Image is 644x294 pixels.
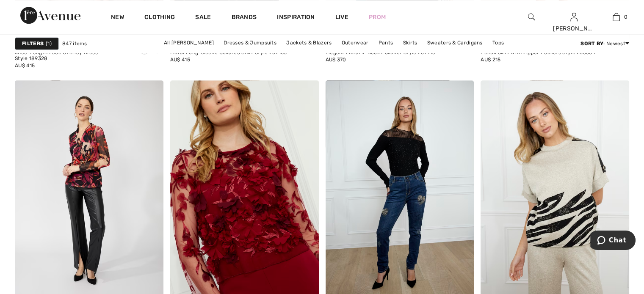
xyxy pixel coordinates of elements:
a: Dresses & Jumpsuits [219,37,281,48]
a: Tops [488,37,508,48]
img: My Bag [613,12,620,22]
strong: Filters [22,40,44,47]
span: Inspiration [277,14,315,22]
a: New [111,14,124,22]
span: AU$ 370 [326,57,346,63]
span: 0 [624,13,627,21]
a: All [PERSON_NAME] [160,37,218,48]
img: search the website [528,12,535,22]
div: : Newest [580,40,629,47]
span: AU$ 415 [15,63,35,69]
span: 1 [46,40,52,47]
a: 0 [595,12,637,22]
a: Jackets & Blazers [282,37,336,48]
a: Brands [232,14,257,22]
a: Sale [195,14,211,22]
span: AU$ 215 [481,57,500,63]
a: Pants [374,37,398,48]
strong: Sort By [580,41,603,47]
img: 1ère Avenue [20,7,80,24]
a: Live [335,13,348,22]
iframe: Opens a widget where you can chat to one of our agents [590,231,636,252]
span: 847 items [62,40,87,47]
div: [PERSON_NAME] [553,24,594,33]
img: My Info [570,12,578,22]
a: Sweaters & Cardigans [423,37,487,48]
span: AU$ 415 [170,57,190,63]
a: Skirts [398,37,421,48]
a: Outerwear [337,37,373,48]
a: Sign In [570,13,578,21]
a: Clothing [144,14,175,22]
div: Knee-Length Lace Overlay Dress Style 189328 [15,50,131,62]
a: Prom [369,13,386,22]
